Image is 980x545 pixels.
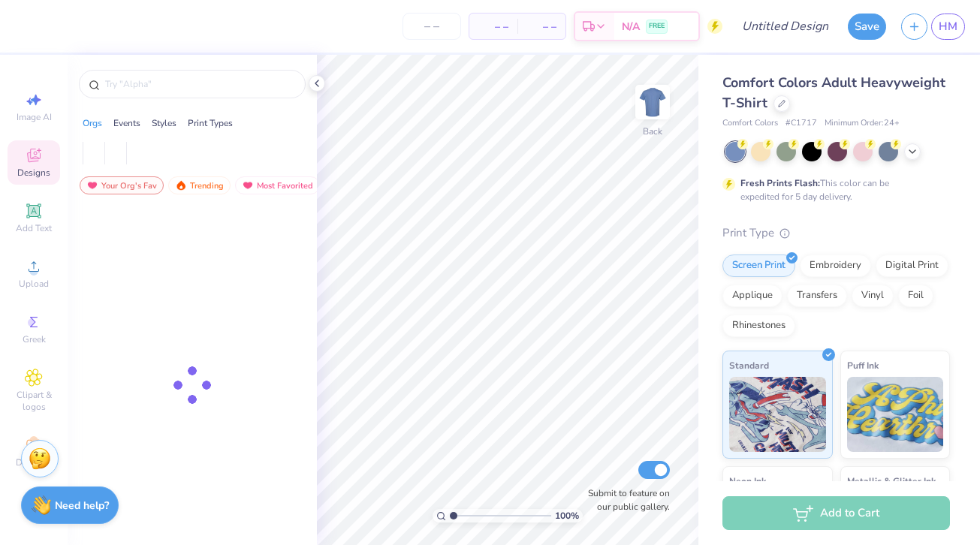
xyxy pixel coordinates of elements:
span: – – [478,19,508,35]
div: Transfers [787,285,847,307]
button: Save [848,14,886,40]
span: Standard [729,357,769,373]
div: Print Types [188,116,233,130]
div: Rhinestones [722,315,795,337]
span: N/A [622,19,640,35]
div: Most Favorited [235,176,320,194]
img: Standard [729,377,826,452]
div: Embroidery [800,254,871,277]
div: Styles [152,116,176,130]
div: This color can be expedited for 5 day delivery. [740,176,925,203]
div: Events [113,116,140,130]
span: Minimum Order: 24 + [825,117,900,130]
input: Try "Alpha" [104,77,296,92]
span: Decorate [16,456,52,468]
img: most_fav.gif [242,180,254,191]
span: HM [939,18,957,35]
img: Back [638,87,668,117]
strong: Need help? [55,498,109,513]
div: Back [643,125,662,138]
input: – – [403,13,461,40]
span: Metallic & Glitter Ink [847,473,936,489]
div: Applique [722,285,782,307]
a: HM [931,14,965,40]
span: Image AI [17,111,52,123]
div: Screen Print [722,254,795,277]
img: Puff Ink [847,377,944,452]
div: Your Org's Fav [80,176,164,194]
img: most_fav.gif [86,180,98,191]
img: trending.gif [175,180,187,191]
span: Upload [19,278,49,290]
span: – – [526,19,556,35]
div: Foil [898,285,933,307]
span: Comfort Colors [722,117,778,130]
span: Clipart & logos [8,389,60,413]
div: Trending [168,176,231,194]
span: Designs [17,167,50,179]
span: Add Text [16,222,52,234]
strong: Fresh Prints Flash: [740,177,820,189]
span: 100 % [555,509,579,522]
span: FREE [649,21,665,32]
span: # C1717 [786,117,817,130]
div: Digital Print [876,254,948,277]
span: Puff Ink [847,357,879,373]
label: Submit to feature on our public gallery. [580,486,670,513]
div: Vinyl [852,285,894,307]
div: Print Type [722,224,950,242]
span: Greek [23,333,46,345]
span: Comfort Colors Adult Heavyweight T-Shirt [722,74,945,112]
input: Untitled Design [730,11,840,41]
div: Orgs [83,116,102,130]
span: Neon Ink [729,473,766,489]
